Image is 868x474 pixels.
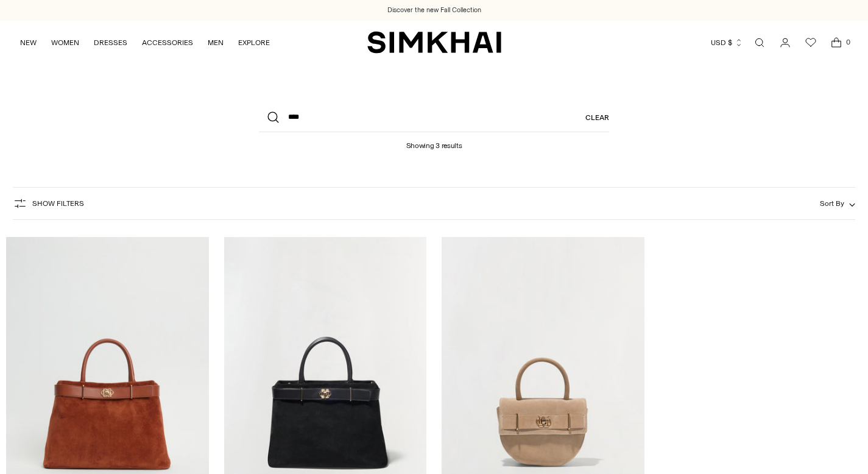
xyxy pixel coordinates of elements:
a: Open cart modal [824,30,849,55]
a: SIMKHAI [367,30,501,54]
a: DRESSES [94,29,127,56]
h1: Showing 3 results [406,132,462,150]
a: NEW [20,29,37,56]
a: ACCESSORIES [142,29,193,56]
span: Sort By [820,199,844,208]
button: Show Filters [13,194,84,213]
a: Clear [585,103,609,132]
a: Discover the new Fall Collection [387,5,481,15]
a: MEN [208,29,224,56]
a: WOMEN [51,29,79,56]
button: USD $ [711,29,743,56]
span: Show Filters [32,199,84,208]
button: Search [259,103,288,132]
a: Wishlist [799,30,823,55]
button: Sort By [820,197,855,210]
a: Go to the account page [773,30,797,55]
a: Open search modal [747,30,772,55]
a: EXPLORE [238,29,270,56]
span: 0 [842,37,853,48]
